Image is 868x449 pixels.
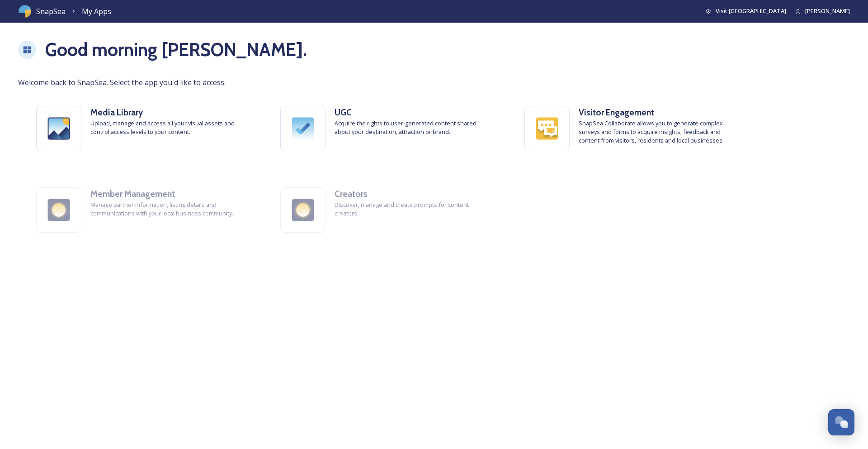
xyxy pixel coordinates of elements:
a: Member ManagementManage partner information, listing details and communications with your local b... [18,169,262,251]
strong: UGC [335,107,352,118]
a: Visitor EngagementSnapSea Collaborate allows you to generate complex surveys and forms to acquire... [506,88,750,169]
span: Acquire the rights to user-generated content shared about your destination, attraction or brand. [335,119,488,136]
span: SnapSea [36,6,66,17]
a: Visit [GEOGRAPHIC_DATA] [706,7,786,15]
span: Discover, manage and create prompts for content creators. [335,201,488,218]
a: UGCAcquire the rights to user-generated content shared about your destination, attraction or brand. [262,88,506,169]
span: Manage partner information, listing details and communications with your local business community. [90,201,244,218]
a: Media LibraryUpload, manage and access all your visual assets and control access levels to your c... [18,88,262,169]
span: Welcome back to SnapSea. Select the app you'd like to access. [18,77,850,88]
img: collaborate.png [525,106,569,151]
strong: Visitor Engagement [579,107,654,118]
strong: Media Library [90,107,143,118]
strong: Creators [335,188,368,199]
img: partners.png [281,188,325,232]
img: media-library.png [37,106,81,151]
a: [PERSON_NAME] [786,7,850,15]
img: partners.png [37,188,81,232]
span: [PERSON_NAME] [805,7,850,15]
img: ugc.png [281,106,325,151]
a: My Apps [82,6,111,17]
span: My Apps [82,6,111,16]
h1: Good morning [PERSON_NAME] . [45,36,307,63]
a: CreatorsDiscover, manage and create prompts for content creators. [262,169,506,251]
span: SnapSea Collaborate allows you to generate complex surveys and forms to acquire insights, feedbac... [579,119,732,145]
span: Visit [GEOGRAPHIC_DATA] [716,7,786,15]
strong: Member Management [90,188,175,199]
span: Upload, manage and access all your visual assets and control access levels to your content. [90,119,244,136]
button: Open Chat [828,409,854,435]
img: snapsea-logo.png [18,5,32,18]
